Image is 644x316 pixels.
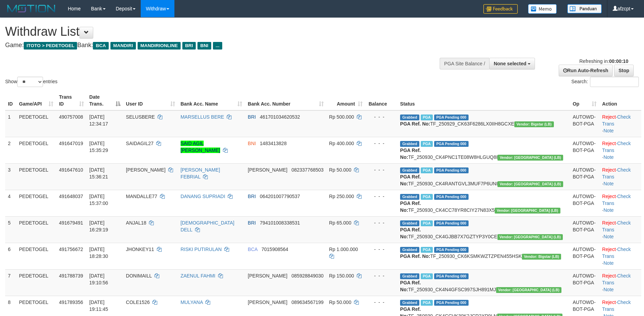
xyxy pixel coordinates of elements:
[16,110,56,137] td: PEDETOGEL
[579,58,628,64] span: Refreshing in:
[368,113,395,120] div: - - -
[93,42,108,50] span: BCA
[89,194,108,206] span: [DATE] 15:37:00
[602,114,631,127] a: Check Trans
[609,58,628,64] strong: 00:00:10
[570,243,600,269] td: AUTOWD-BOT-PGA
[397,137,570,163] td: TF_250930_CK4PNC1TE08W8HLGUQ8I
[400,148,421,160] b: PGA Ref. No:
[126,299,150,305] span: COLE1526
[434,300,469,306] span: PGA Pending
[59,114,83,120] span: 490757008
[570,110,600,137] td: AUTOWD-BOT-PGA
[495,208,560,214] span: Vendor URL: https://dashboard.q2checkout.com/secure
[494,61,526,66] span: None selected
[329,141,354,146] span: Rp 400.000
[440,58,489,69] div: PGA Site Balance /
[89,114,108,127] span: [DATE] 12:34:17
[368,166,395,173] div: - - -
[59,194,83,199] span: 491648037
[59,220,83,226] span: 491679491
[489,58,535,69] button: None selected
[400,220,419,226] span: Grabbed
[126,220,146,226] span: ANJAL18
[329,167,352,173] span: Rp 50.000
[260,114,300,120] span: Copy 461701034620532 to clipboard
[329,220,352,226] span: Rp 65.000
[59,273,83,279] span: 491788739
[400,200,421,213] b: PGA Ref. No:
[434,220,469,226] span: PGA Pending
[602,167,631,179] a: Check Trans
[421,167,433,173] span: Marked by afzCS1
[559,65,613,76] a: Run Auto-Refresh
[602,114,616,120] a: Reject
[570,163,600,190] td: AUTOWD-BOT-PGA
[434,167,469,173] span: PGA Pending
[248,220,256,226] span: BRI
[614,65,634,76] a: Stop
[570,190,600,216] td: AUTOWD-BOT-PGA
[602,167,616,173] a: Reject
[599,110,641,137] td: · ·
[603,207,614,213] a: Note
[89,141,108,153] span: [DATE] 15:35:29
[181,273,215,279] a: ZAENUL FAHMI
[522,254,561,260] span: Vendor URL: https://dashboard.q2checkout.com/secure
[434,115,469,120] span: PGA Pending
[59,299,83,305] span: 491789356
[291,167,323,173] span: Copy 082337768503 to clipboard
[126,167,165,173] span: [PERSON_NAME]
[181,141,220,153] a: SAID AGIL [PERSON_NAME]
[400,174,421,186] b: PGA Ref. No:
[181,299,203,305] a: MULYANA
[5,269,16,296] td: 7
[248,167,287,173] span: [PERSON_NAME]
[16,137,56,163] td: PEDETOGEL
[368,246,395,253] div: - - -
[400,253,430,259] b: PGA Ref. No:
[329,114,354,120] span: Rp 500.000
[497,234,563,240] span: Vendor URL: https://dashboard.q2checkout.com/secure
[434,141,469,147] span: PGA Pending
[400,141,419,147] span: Grabbed
[245,91,326,110] th: Bank Acc. Number: activate to sort column ascending
[17,77,43,87] select: Showentries
[5,3,57,14] img: MOTION_logo.png
[397,269,570,296] td: TF_250930_CK4N4GFSC997SJH891MJ
[248,141,256,146] span: BNI
[329,247,358,252] span: Rp 1.000.000
[400,247,419,253] span: Grabbed
[421,247,433,253] span: Marked by afzCS1
[602,273,631,285] a: Check Trans
[5,137,16,163] td: 2
[5,110,16,137] td: 1
[603,234,614,239] a: Note
[5,91,16,110] th: ID
[138,42,181,50] span: MANDIRIONLINE
[365,91,397,110] th: Balance
[421,141,433,147] span: Marked by afzCS1
[5,216,16,243] td: 5
[599,269,641,296] td: · ·
[16,269,56,296] td: PEDETOGEL
[59,247,83,252] span: 491756672
[248,194,256,199] span: BRI
[368,272,395,279] div: - - -
[89,167,108,179] span: [DATE] 15:36:21
[603,181,614,186] a: Note
[260,141,287,146] span: Copy 1483413828 to clipboard
[5,163,16,190] td: 3
[5,42,422,49] h4: Game: Bank:
[400,115,419,120] span: Grabbed
[602,194,631,206] a: Check Trans
[5,77,57,87] label: Show entries
[421,194,433,200] span: Marked by afzCS1
[599,190,641,216] td: · ·
[181,220,235,232] a: [DEMOGRAPHIC_DATA] DELL
[89,220,108,232] span: [DATE] 16:29:19
[291,299,323,305] span: Copy 089634567199 to clipboard
[602,247,616,252] a: Reject
[248,299,287,305] span: [PERSON_NAME]
[567,4,602,13] img: panduan.png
